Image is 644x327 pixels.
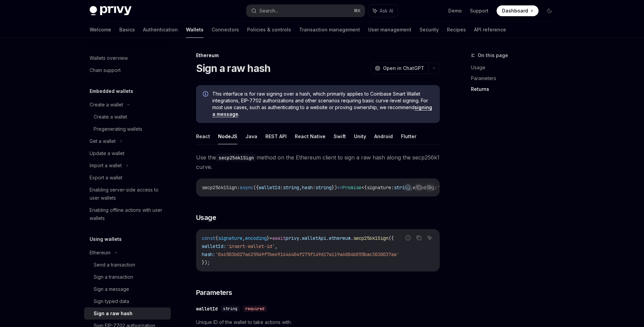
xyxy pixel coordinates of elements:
span: signature [367,184,391,191]
a: Sign typed data [84,295,171,307]
span: ({ [253,184,259,191]
a: Wallets overview [84,52,171,64]
button: Unity [354,128,366,144]
span: Parameters [196,288,232,297]
h5: Using wallets [90,235,122,243]
span: string [283,184,299,191]
span: encoding [413,184,434,191]
h5: Embedded wallets [90,87,133,95]
div: Ethereum [196,52,440,59]
span: : [237,184,240,191]
span: }) [332,184,337,191]
a: Chain support [84,64,171,76]
span: }); [202,259,210,266]
a: Enabling server-side access to user wallets [84,184,171,204]
span: : [391,184,394,191]
div: Update a wallet [90,149,124,157]
button: Copy the contents from the code block [414,183,423,192]
span: => [337,184,342,191]
span: secp256k1Sign [353,235,388,241]
button: Search...⌘K [246,5,365,17]
a: Connectors [212,22,239,38]
span: walletApi [302,235,326,241]
span: ethereum [329,235,351,241]
button: Flutter [401,128,416,144]
button: Ask AI [425,233,434,242]
div: Sign a transaction [94,273,133,281]
button: React Native [295,128,326,144]
span: : [434,184,437,191]
a: Wallets [186,22,204,38]
span: On this page [478,51,508,59]
span: { [215,235,218,241]
a: Transaction management [299,22,360,38]
button: Swift [334,128,346,144]
button: Report incorrect code [404,183,412,192]
span: const [202,235,215,241]
span: hash [302,184,313,191]
span: '0x6503b027a625549f7be691646404f275f149d17a119a6804b855bac3030037aa' [215,251,399,257]
div: Sign a message [94,285,129,293]
a: Export a wallet [84,172,171,184]
div: walletId [196,305,218,312]
span: string [223,306,237,311]
a: Parameters [471,73,560,84]
div: Send a transaction [94,261,135,269]
a: Sign a raw hash [84,307,171,320]
div: Enabling server-side access to user wallets [90,186,167,202]
div: Sign a raw hash [94,309,133,318]
span: Use the method on the Ethereum client to sign a raw hash along the secp256k1 curve. [196,153,440,172]
span: : [280,184,283,191]
a: Enabling offline actions with user wallets [84,204,171,224]
button: Ask AI [425,183,434,192]
div: Get a wallet [90,137,116,145]
div: Import a wallet [90,161,122,170]
button: NodeJS [218,128,237,144]
a: Returns [471,84,560,95]
span: { [364,184,367,191]
a: Usage [471,62,560,73]
button: REST API [265,128,287,144]
div: Enabling offline actions with user wallets [90,206,167,222]
span: , [299,184,302,191]
span: hash: [202,251,215,257]
span: Usage [196,213,216,222]
span: signature [218,235,242,241]
a: Recipes [447,22,466,38]
span: privy [286,235,299,241]
div: Create a wallet [90,101,123,109]
button: Android [374,128,393,144]
span: async [240,184,253,191]
img: dark logo [90,6,132,16]
a: Dashboard [497,5,539,16]
span: string [315,184,332,191]
a: Sign a message [84,283,171,295]
span: = [269,235,272,241]
div: Export a wallet [90,174,122,182]
a: Security [420,22,439,38]
span: ({ [388,235,394,241]
span: . [299,235,302,241]
span: encoding [245,235,267,241]
span: , [242,235,245,241]
span: 'hex' [437,184,451,191]
a: Authentication [143,22,178,38]
div: Create a wallet [94,113,127,121]
a: Pregenerating wallets [84,123,171,135]
span: < [361,184,364,191]
div: Pregenerating wallets [94,125,142,133]
span: Promise [342,184,361,191]
span: Ask AI [380,7,393,14]
span: } [267,235,269,241]
span: , [275,243,278,249]
a: Send a transaction [84,259,171,271]
span: ⌘ K [354,8,361,14]
code: secp256k1Sign [216,154,257,161]
a: Update a wallet [84,147,171,159]
span: walletId [259,184,280,191]
span: secp256k1Sign [202,184,237,191]
span: 'insert-wallet-id' [226,243,275,249]
svg: Info [203,91,210,98]
div: Wallets overview [90,54,128,62]
a: Basics [119,22,135,38]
